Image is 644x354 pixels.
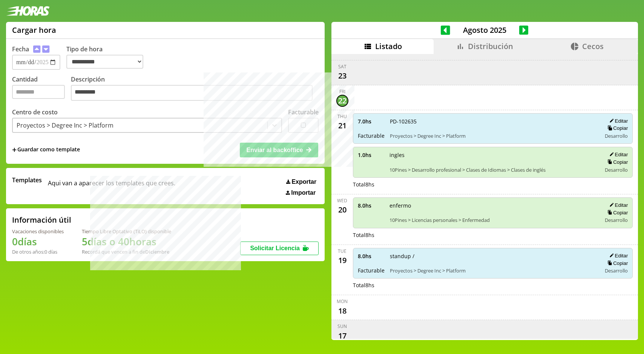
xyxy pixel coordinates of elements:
[389,202,596,209] span: enfermo
[336,329,348,342] div: 17
[468,41,513,51] span: Distribución
[66,55,143,69] select: Tipo de hora
[12,75,71,103] label: Cantidad
[240,143,318,157] button: Enviar al backoffice
[291,189,316,196] span: Importar
[12,228,64,235] div: Vacaciones disponibles
[71,75,319,103] label: Descripción
[12,176,42,184] span: Templates
[389,166,596,173] span: 10Pines > Desarrollo profesional > Clases de Idiomas > Clases de inglés
[71,85,313,101] textarea: Descripción
[390,118,596,125] span: PD-102635
[338,63,347,70] div: Sat
[82,248,171,255] div: Recordá que vencen a fin de
[250,245,300,251] span: Solicitar Licencia
[66,45,149,70] label: Tipo de hora
[607,252,628,259] button: Editar
[389,217,596,223] span: 10Pines > Licencias personales > Enfermedad
[358,252,385,260] span: 8.0 hs
[284,178,319,186] button: Exportar
[291,179,316,185] span: Exportar
[338,248,347,254] div: Tue
[390,267,596,274] span: Proyectos > Degree Inc > Platform
[336,70,348,82] div: 23
[605,159,628,165] button: Copiar
[145,248,169,255] b: Diciembre
[48,176,175,196] span: Aqui van a aparecer los templates que crees.
[12,235,64,248] h1: 0 días
[336,254,348,266] div: 19
[358,118,385,125] span: 7.0 hs
[337,323,347,329] div: Sun
[336,95,348,107] div: 22
[358,202,384,209] span: 8.0 hs
[390,132,596,139] span: Proyectos > Degree Inc > Platform
[605,260,628,266] button: Copiar
[605,166,628,173] span: Desarrollo
[12,146,17,154] span: +
[450,25,519,35] span: Agosto 2025
[607,118,628,124] button: Editar
[389,151,596,159] span: ingles
[12,85,65,99] input: Cantidad
[390,252,596,260] span: standup /
[336,120,348,132] div: 21
[337,298,348,305] div: Mon
[337,113,347,120] div: Thu
[82,235,171,248] h1: 5 días o 40 horas
[337,197,347,204] div: Wed
[605,125,628,131] button: Copiar
[358,267,385,274] span: Facturable
[336,204,348,216] div: 20
[12,108,58,116] label: Centro de costo
[6,6,50,16] img: logotipo
[358,151,384,159] span: 1.0 hs
[353,231,633,239] div: Total 8 hs
[336,305,348,317] div: 18
[331,54,638,339] div: scrollable content
[12,45,29,53] label: Fecha
[605,267,628,274] span: Desarrollo
[339,88,345,95] div: Fri
[12,248,64,255] div: De otros años: 0 días
[607,202,628,208] button: Editar
[605,132,628,139] span: Desarrollo
[607,151,628,158] button: Editar
[582,41,604,51] span: Cecos
[353,181,633,188] div: Total 8 hs
[82,228,171,235] div: Tiempo Libre Optativo (TiLO) disponible
[375,41,402,51] span: Listado
[605,209,628,216] button: Copiar
[12,146,80,154] span: +Guardar como template
[12,215,71,225] h2: Información útil
[246,147,303,153] span: Enviar al backoffice
[12,25,56,35] h1: Cargar hora
[288,108,319,116] label: Facturable
[353,282,633,289] div: Total 8 hs
[240,242,319,255] button: Solicitar Licencia
[605,217,628,223] span: Desarrollo
[358,132,385,139] span: Facturable
[17,121,113,129] div: Proyectos > Degree Inc > Platform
